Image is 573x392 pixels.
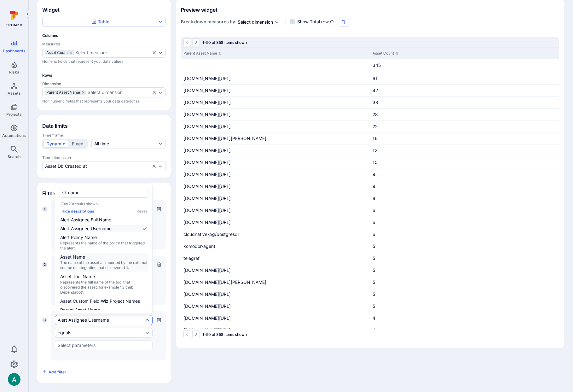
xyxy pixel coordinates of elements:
span: Automations [2,133,26,138]
span: Time dimension [42,155,166,160]
div: Cell for Asset Count [370,73,559,84]
div: Parent Asset Name [60,307,147,323]
span: 10 [373,160,378,165]
span: Parent Asset Name [60,307,147,313]
div: Cell for Parent Asset Name [181,288,370,300]
div: Cell for Parent Asset Name [181,132,370,144]
button: Hide descriptions [60,209,95,214]
span: Alert Assignee Username [60,225,141,232]
div: Cell for Asset Count [370,85,559,96]
div: Cell for Parent Asset Name [181,204,370,216]
div: Cell for Asset Count [370,156,559,168]
div: Cell for Parent Asset Name [181,228,370,240]
span: [DOMAIN_NAME][URL] [183,208,231,213]
div: Alert Policy Name [60,234,147,251]
span: Time frame [42,133,166,137]
button: Reset [136,209,147,214]
button: Expand dropdown [158,164,163,169]
span: [DOMAIN_NAME][URL] [183,315,231,321]
div: Cell for Asset Count [370,108,559,120]
span: Asset Name [60,254,147,260]
span: Show Total row [297,19,329,25]
div: Arjan Dehar [8,373,20,386]
p: 20 of 20 results shown [60,202,98,206]
div: Cell for Asset Count [370,59,559,71]
span: Represents the full name of the tool that discovered the asset, for example "Github Dependabot". [60,280,147,295]
div: Cell for Parent Asset Name [181,324,370,336]
span: Non numeric fields that represents your data categories [42,99,166,104]
span: 61 [373,76,378,81]
div: Cell for Parent Asset Name [181,252,370,264]
div: Cell for Asset Count [370,276,559,288]
span: [DOMAIN_NAME][URL] [183,219,231,225]
span: Dimension [42,81,166,86]
span: Represents the name of the policy that triggered the alert. [60,241,147,251]
button: Alert Assignee Username [58,318,143,323]
span: [DOMAIN_NAME][URL] [183,172,231,177]
i: Expand navigation menu [25,11,30,17]
button: Expand dropdown [145,330,150,335]
span: [DOMAIN_NAME][URL] [183,160,231,165]
div: Cell for Parent Asset Name [181,59,370,71]
span: Assets [8,91,21,96]
img: ACg8ocLSa5mPYBaXNx3eFu_EmspyJX0laNWN7cXOFirfQ7srZveEpg=s96-c [8,373,20,386]
span: 6 [373,208,375,213]
span: [DOMAIN_NAME][URL][PERSON_NAME] [183,136,266,141]
div: Cell for Asset Count [370,180,559,192]
div: Table [91,19,109,25]
div: time-dimension-test [42,161,166,171]
span: 345 [373,62,381,68]
div: Cell for Asset Count [370,300,559,312]
span: Risks [9,70,19,74]
span: Search [8,154,20,159]
button: Go to the next page [192,38,200,46]
span: 5 [373,255,375,261]
button: Select measure [75,50,150,55]
button: Expand dropdown [274,20,279,25]
span: 38 [373,100,378,105]
span: 5 [373,267,375,273]
button: Expand dropdown [145,318,150,323]
div: dimensions [42,87,166,97]
button: Asset Db Created at [45,164,150,169]
span: Break down measures by [181,19,235,25]
span: Parent Asset Name [46,91,80,94]
span: cloudnative-pg/postgresql [183,231,239,237]
span: Numeric fields that represent your data values [42,59,166,64]
div: Cell for Asset Count [370,204,559,216]
div: Asset Count [45,50,74,55]
span: [DOMAIN_NAME][URL] [183,267,231,273]
div: Cell for Asset Count [370,228,559,240]
span: [DOMAIN_NAME][URL] [183,196,231,201]
button: Add filter [42,367,66,377]
span: 12 [373,148,377,153]
span: 1-50 of 358 items shown [202,40,247,45]
div: Cell for Parent Asset Name [181,192,370,204]
div: Cell for Parent Asset Name [181,73,370,84]
button: Fixed [69,140,86,148]
button: All time [91,139,166,149]
div: Select measure [75,50,107,55]
span: Alert Assignee Full Name [60,217,147,223]
span: 5 [373,303,375,309]
span: Data limits [42,123,166,129]
span: [DOMAIN_NAME][URL][PERSON_NAME] [183,279,266,285]
div: Cell for Asset Count [370,97,559,108]
span: Widget [42,7,166,13]
div: Cell for Parent Asset Name [181,120,370,132]
span: [DOMAIN_NAME][URL] [183,184,231,189]
span: Rows [42,73,166,78]
button: Clear selection [152,50,157,55]
button: Select dimension [88,90,150,95]
div: Cell for Asset Count [370,192,559,204]
div: Cell for Parent Asset Name [181,85,370,96]
span: 16 [373,136,378,141]
span: 42 [373,88,378,93]
span: 22 [373,124,378,129]
span: Asset Custom Field Wiz Project Names [60,298,147,304]
button: Expand dropdown [158,50,163,55]
div: Cell for Parent Asset Name [181,300,370,312]
div: Asset Db Created at [45,164,87,169]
